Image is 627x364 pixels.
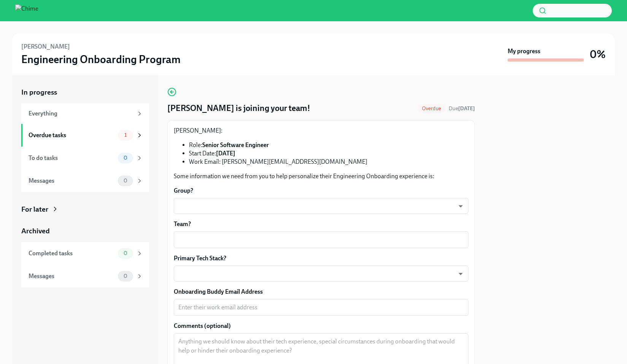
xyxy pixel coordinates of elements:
[29,154,115,162] div: To do tasks
[21,124,149,147] a: Overdue tasks1
[189,141,468,149] li: Role:
[21,103,149,124] a: Everything
[21,226,149,236] a: Archived
[449,105,475,112] span: Due
[119,250,132,256] span: 0
[21,87,149,97] a: In progress
[174,288,468,296] label: Onboarding Buddy Email Address
[189,158,468,166] li: Work Email: [PERSON_NAME][EMAIL_ADDRESS][DOMAIN_NAME]
[174,322,468,330] label: Comments (optional)
[21,43,70,51] h6: [PERSON_NAME]
[29,109,133,118] div: Everything
[174,172,468,180] p: Some information we need from you to help personalize their Engineering Onboarding experience is:
[202,141,269,149] strong: Senior Software Engineer
[174,127,468,135] p: [PERSON_NAME]:
[29,131,115,139] div: Overdue tasks
[21,147,149,169] a: To do tasks0
[120,132,131,138] span: 1
[21,242,149,265] a: Completed tasks0
[119,178,132,184] span: 0
[119,155,132,161] span: 0
[21,52,181,66] h3: Engineering Onboarding Program
[21,265,149,288] a: Messages0
[119,273,132,279] span: 0
[189,149,468,158] li: Start Date:
[29,272,115,280] div: Messages
[174,220,468,228] label: Team?
[174,266,468,282] div: ​
[590,47,606,61] h3: 0%
[449,105,475,112] span: August 17th, 2025 09:00
[29,249,115,258] div: Completed tasks
[458,105,475,112] strong: [DATE]
[417,106,446,111] span: Overdue
[174,187,468,195] label: Group?
[15,5,38,17] img: Chime
[174,198,468,214] div: ​
[508,47,540,55] strong: My progress
[174,254,468,263] label: Primary Tech Stack?
[21,204,48,214] div: For later
[167,103,310,114] h4: [PERSON_NAME] is joining your team!
[216,150,235,157] strong: [DATE]
[21,204,149,214] a: For later
[29,177,115,185] div: Messages
[21,169,149,192] a: Messages0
